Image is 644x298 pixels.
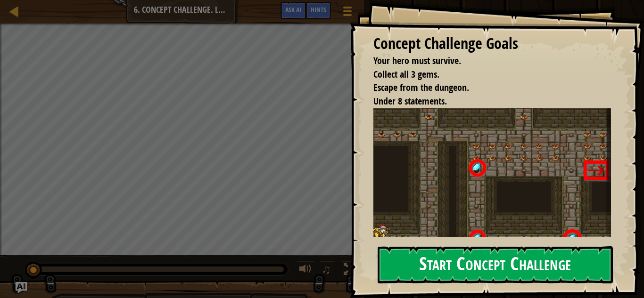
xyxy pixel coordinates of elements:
button: Ask AI [281,2,306,19]
li: Your hero must survive. [362,54,609,68]
span: Under 8 statements. [373,95,447,107]
span: ♫ [322,262,331,276]
button: ♫ [320,261,336,280]
li: Collect all 3 gems. [362,68,609,81]
span: Ask AI [285,5,301,14]
button: Adjust volume [296,261,315,280]
li: Under 8 statements. [362,95,609,108]
span: Your hero must survive. [373,54,461,67]
button: Start Concept Challenge [378,246,613,283]
button: Toggle fullscreen [340,261,359,280]
span: Hints [311,5,326,14]
span: Escape from the dungeon. [373,81,469,94]
li: Escape from the dungeon. [362,81,609,95]
div: Concept Challenge Goals [373,33,611,55]
img: Asses2 [373,108,611,259]
button: Ask AI [16,282,27,293]
span: Collect all 3 gems. [373,68,439,81]
button: Show game menu [336,2,359,24]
